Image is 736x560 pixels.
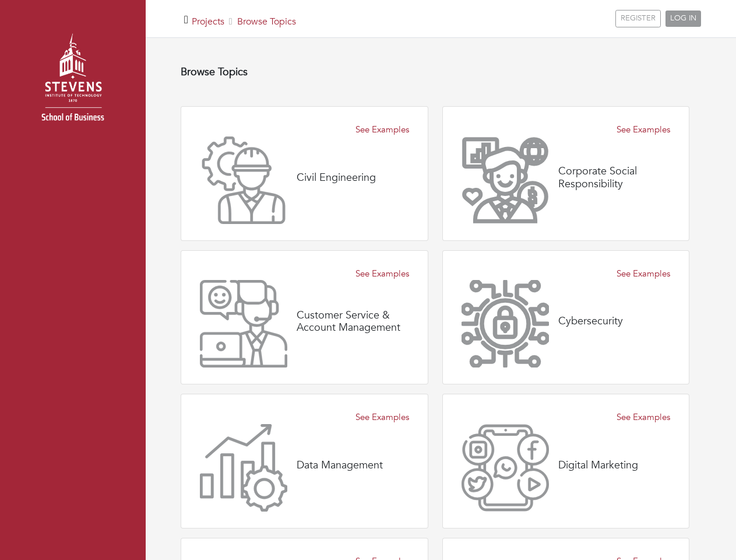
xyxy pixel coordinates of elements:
[12,20,134,143] img: stevens_logo.png
[237,15,296,28] a: Browse Topics
[297,171,376,184] h4: Civil Engineering
[665,10,701,27] a: LOG IN
[297,459,383,472] h4: Data Management
[355,123,409,136] a: See Examples
[617,411,670,424] a: See Examples
[355,411,409,424] a: See Examples
[297,309,409,334] h4: Customer Service & Account Management
[192,15,224,28] a: Projects
[617,123,670,136] a: See Examples
[615,10,661,27] a: REGISTER
[558,459,638,472] h4: Digital Marketing
[558,315,623,328] h4: Cybersecurity
[617,267,670,281] a: See Examples
[558,165,671,190] h4: Corporate Social Responsibility
[355,267,409,281] a: See Examples
[181,66,689,79] h4: Browse Topics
